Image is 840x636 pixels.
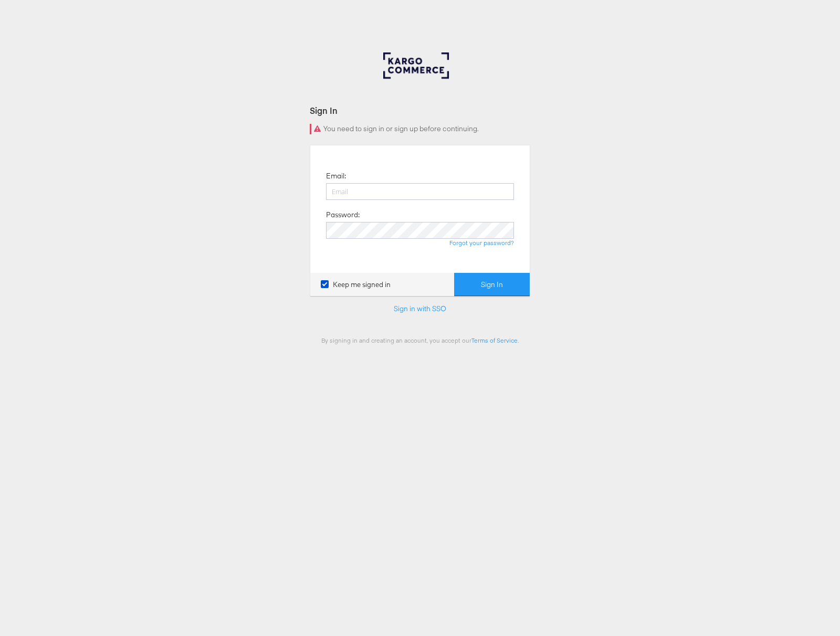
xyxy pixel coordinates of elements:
label: Keep me signed in [321,280,391,290]
a: Terms of Service [471,336,518,344]
div: You need to sign in or sign up before continuing. [310,124,530,134]
input: Email [326,183,514,200]
a: Sign in with SSO [394,304,446,313]
label: Email: [326,171,346,181]
a: Forgot your password? [449,239,514,247]
div: Sign In [310,104,530,116]
div: By signing in and creating an account, you accept our . [310,336,530,344]
button: Sign In [454,273,530,296]
label: Password: [326,210,360,220]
